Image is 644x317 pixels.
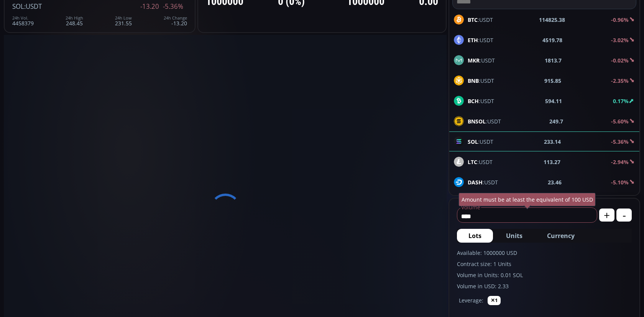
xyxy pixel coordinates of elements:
[545,56,562,64] b: 1813.7
[611,179,629,186] b: -5.10%
[12,16,34,20] div: 24h Vol.
[457,229,493,243] button: Lots
[613,97,629,105] b: 0.17%
[468,118,486,125] b: BNSOL
[616,209,632,222] button: -
[468,16,478,23] b: BTC
[468,158,493,166] span: :USDT
[545,97,562,105] b: 594.11
[468,77,479,84] b: BNB
[468,97,479,105] b: BCH
[66,16,83,26] div: 248.45
[544,77,561,85] b: 915.85
[611,57,629,64] b: -0.02%
[66,16,83,20] div: 24h High
[611,118,629,125] b: -5.60%
[468,178,498,186] span: :USDT
[495,229,534,243] button: Units
[457,249,632,257] label: Available: 1000000 USD
[611,36,629,44] b: -3.02%
[12,2,24,11] span: SOL
[488,296,501,305] button: ✕1
[599,209,614,222] button: +
[459,296,483,304] label: Leverage:
[468,36,493,44] span: :USDT
[468,231,481,240] span: Lots
[547,231,575,240] span: Currency
[468,117,501,125] span: :USDT
[468,36,478,44] b: ETH
[468,179,483,186] b: DASH
[542,36,562,44] b: 4519.78
[536,229,586,243] button: Currency
[468,77,494,85] span: :USDT
[468,16,493,24] span: :USDT
[468,97,494,105] span: :USDT
[611,16,629,23] b: -0.96%
[115,16,132,26] div: 231.55
[506,231,522,240] span: Units
[457,260,632,268] label: Contract size: 1 Units
[163,3,183,10] span: -5.36%
[164,16,187,26] div: -13.20
[459,193,596,206] div: Amount must be at least the equivalent of 100 USD
[457,282,632,290] label: Volume in USD: 2.33
[544,158,560,166] b: 113.27
[115,16,132,20] div: 24h Low
[468,158,477,166] b: LTC
[549,117,563,125] b: 249.7
[24,2,42,11] span: :USDT
[548,178,562,186] b: 23.46
[611,77,629,84] b: -2.35%
[611,158,629,166] b: -2.94%
[164,16,187,20] div: 24h Change
[468,57,480,64] b: MKR
[12,16,34,26] div: 4458379
[539,16,565,24] b: 114825.38
[468,56,495,64] span: :USDT
[457,271,632,279] label: Volume in Units: 0.01 SOL
[140,3,159,10] span: -13.20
